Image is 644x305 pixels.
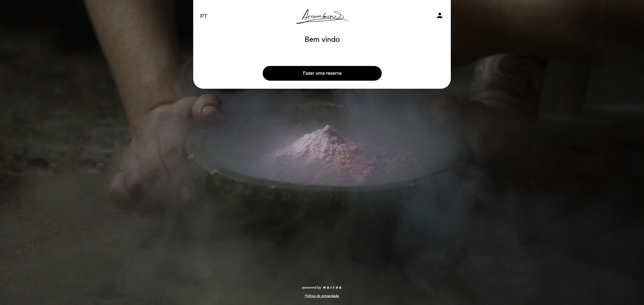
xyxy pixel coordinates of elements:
[302,285,321,290] span: powered by
[436,11,444,19] i: person
[263,66,382,81] button: Fazer uma reserva
[280,7,364,26] a: [PERSON_NAME] Resto
[302,285,342,290] a: powered by
[323,286,342,290] img: MEITRE
[305,294,339,298] a: Política de privacidade
[305,36,340,44] h1: Bem vindo
[436,11,444,22] button: person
